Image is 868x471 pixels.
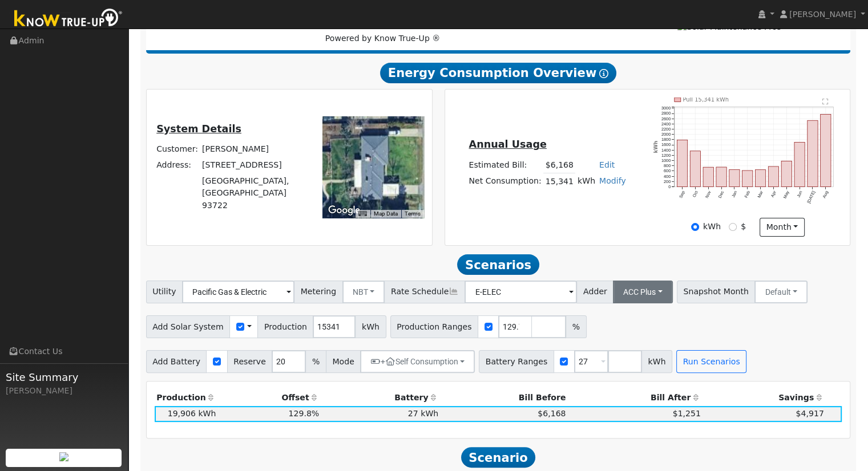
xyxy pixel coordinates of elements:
[294,281,343,303] span: Metering
[808,120,818,186] rect: onclick=""
[355,315,386,338] span: kWh
[479,350,554,373] span: Battery Ranges
[59,452,68,461] img: retrieve
[716,167,726,187] rect: onclick=""
[661,105,671,111] text: 3000
[288,409,319,418] span: 129.8%
[661,137,671,142] text: 1800
[146,315,231,338] span: Add Solar System
[704,190,712,199] text: Nov
[155,157,200,173] td: Address:
[576,281,613,303] span: Adder
[641,350,672,373] span: kWh
[227,350,273,373] span: Reserve
[305,350,326,373] span: %
[754,281,808,303] button: Default
[661,127,671,132] text: 2200
[676,350,746,373] button: Run Scenarios
[653,141,659,153] text: kWh
[703,221,721,233] label: kWh
[822,190,830,199] text: Aug
[325,203,363,218] a: Open this area in Google Maps (opens a new window)
[661,148,671,153] text: 1400
[677,281,756,303] span: Snapshot Month
[664,163,671,168] text: 800
[794,142,805,186] rect: onclick=""
[543,157,575,173] td: $6,168
[822,98,829,105] text: 
[9,6,128,32] img: Know True-Up
[566,315,586,338] span: %
[155,141,200,157] td: Customer:
[538,409,566,418] span: $6,168
[690,151,700,187] rect: onclick=""
[200,141,307,157] td: [PERSON_NAME]
[729,223,737,231] input: $
[155,389,218,405] th: Production
[683,96,729,103] text: Pull 15,341 kWh
[321,406,441,422] td: 27 kWh
[6,370,122,385] span: Site Summary
[374,210,398,218] button: Map Data
[806,190,817,204] text: [DATE]
[543,173,575,190] td: 15,341
[821,114,831,186] rect: onclick=""
[384,281,465,303] span: Rate Schedule
[703,167,713,186] rect: onclick=""
[768,167,778,187] rect: onclick=""
[789,10,856,19] span: [PERSON_NAME]
[218,389,321,405] th: Offset
[321,389,441,405] th: Battery
[599,176,626,185] a: Modify
[661,121,671,127] text: 2400
[661,132,671,137] text: 2000
[200,157,307,173] td: [STREET_ADDRESS]
[405,210,421,217] a: Terms (opens in new tab)
[465,281,577,303] input: Select a Rate Schedule
[778,393,814,402] span: Savings
[691,223,699,231] input: kWh
[342,281,385,303] button: NBT
[6,385,122,397] div: [PERSON_NAME]
[661,116,671,121] text: 2600
[668,184,671,189] text: 0
[457,254,539,275] span: Scenarios
[730,190,738,198] text: Jan
[599,160,615,169] a: Edit
[661,158,671,163] text: 1000
[358,210,366,218] button: Keyboard shortcuts
[664,179,671,184] text: 200
[575,173,597,190] td: kWh
[692,190,699,198] text: Oct
[200,173,307,213] td: [GEOGRAPHIC_DATA], [GEOGRAPHIC_DATA] 93722
[678,190,686,199] text: Sep
[661,111,671,116] text: 2800
[441,389,568,405] th: Bill Before
[155,406,218,422] td: 19,906 kWh
[467,157,543,173] td: Estimated Bill:
[469,139,546,150] u: Annual Usage
[467,173,543,190] td: Net Consumption:
[390,315,478,338] span: Production Ranges
[146,281,183,303] span: Utility
[360,350,475,373] button: +Self Consumption
[325,203,363,218] img: Google
[717,190,725,199] text: Dec
[770,190,777,198] text: Apr
[729,170,740,187] rect: onclick=""
[742,170,753,187] rect: onclick=""
[664,174,671,179] text: 400
[782,190,790,200] text: May
[741,221,746,233] label: $
[796,190,803,198] text: Jun
[796,409,823,418] span: $4,917
[599,69,608,78] i: Show Help
[673,409,701,418] span: $1,251
[781,161,792,186] rect: onclick=""
[326,350,361,373] span: Mode
[760,218,805,237] button: month
[613,281,673,303] button: ACC Plus
[664,168,671,173] text: 600
[461,447,536,468] span: Scenario
[182,281,294,303] input: Select a Utility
